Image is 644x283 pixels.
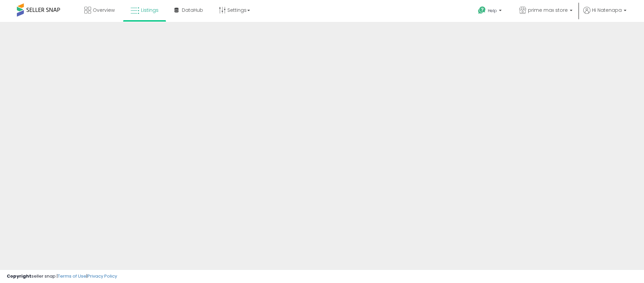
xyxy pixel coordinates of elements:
i: Get Help [478,6,486,14]
span: prime max store [528,7,568,13]
span: Listings [141,7,159,13]
strong: Copyright [7,273,31,279]
a: Privacy Policy [87,273,117,279]
span: Hi Natenapa [592,7,622,13]
a: Terms of Use [58,273,86,279]
a: Help [473,1,508,22]
span: DataHub [182,7,203,13]
span: Help [488,8,497,13]
span: Overview [93,7,115,13]
div: seller snap | | [7,273,117,280]
a: Hi Natenapa [583,7,626,22]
